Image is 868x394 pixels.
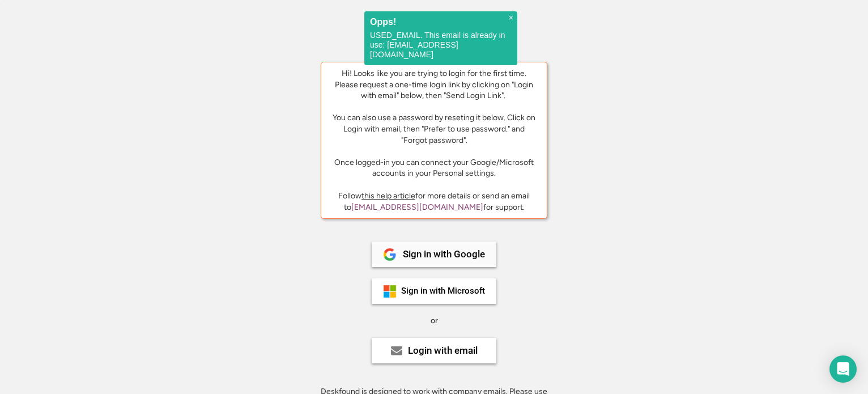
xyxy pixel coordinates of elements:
span: × [509,13,513,23]
div: Sign in with Google [403,249,485,259]
div: Open Intercom Messenger [829,355,857,383]
div: or [431,315,438,327]
div: Login with email [408,346,478,355]
div: Sign in with Microsoft [401,287,485,295]
img: 1024px-Google__G__Logo.svg.png [383,248,397,261]
a: [EMAIL_ADDRESS][DOMAIN_NAME] [351,202,483,212]
div: Follow for more details or send an email to for support. [330,190,538,213]
img: ms-symbollockup_mssymbol_19.png [383,285,397,298]
div: Hi! Looks like you are trying to login for the first time. Please request a one-time login link b... [330,68,538,179]
p: USED_EMAIL. This email is already in use: [EMAIL_ADDRESS][DOMAIN_NAME] [370,31,512,60]
a: this help article [361,191,415,201]
h2: Opps! [370,17,512,27]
